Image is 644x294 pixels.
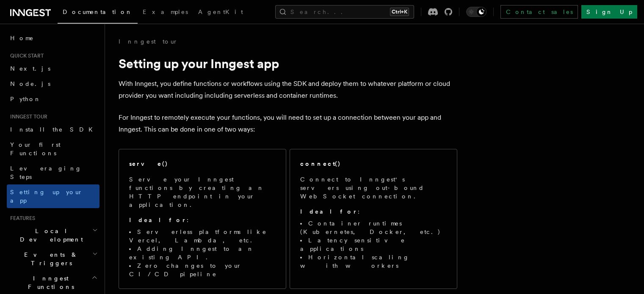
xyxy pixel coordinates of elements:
span: Next.js [10,65,50,72]
li: Zero changes to your CI/CD pipeline [129,261,276,278]
h1: Setting up your Inngest app [119,56,457,71]
h2: connect() [300,159,341,168]
span: Your first Functions [10,141,61,157]
span: Install the SDK [10,126,98,133]
a: Next.js [7,61,100,76]
a: AgentKit [193,3,248,23]
span: Python [10,96,41,102]
strong: Ideal for [300,208,358,215]
a: Node.js [7,76,100,91]
a: Leveraging Steps [7,161,100,184]
span: Inngest tour [7,113,47,120]
p: : [129,216,276,224]
span: Inngest Functions [7,274,91,291]
a: connect()Connect to Inngest's servers using out-bound WebSocket connection.Ideal for:Container ru... [290,149,457,289]
a: Examples [138,3,193,23]
a: Contact sales [500,5,578,19]
button: Search...Ctrl+K [275,5,414,19]
span: AgentKit [198,8,243,15]
strong: Ideal for [129,217,187,223]
li: Serverless platforms like Vercel, Lambda, etc. [129,228,276,245]
p: With Inngest, you define functions or workflows using the SDK and deploy them to whatever platfor... [119,78,457,102]
span: Examples [143,8,188,15]
span: Events & Triggers [7,250,92,267]
a: Setting up your app [7,184,100,208]
a: Install the SDK [7,122,100,137]
kbd: Ctrl+K [390,8,409,16]
a: Home [7,30,100,46]
button: Toggle dark mode [466,7,486,17]
li: Adding Inngest to an existing API. [129,245,276,261]
span: Node.js [10,80,50,87]
a: Your first Functions [7,137,100,161]
span: Quick start [7,52,44,59]
li: Horizontal scaling with workers [300,253,447,270]
button: Events & Triggers [7,247,100,271]
span: Documentation [63,8,133,15]
a: Sign Up [581,5,637,19]
span: Features [7,215,35,222]
p: Connect to Inngest's servers using out-bound WebSocket connection. [300,175,447,201]
h2: serve() [129,159,168,168]
li: Container runtimes (Kubernetes, Docker, etc.) [300,219,447,236]
span: Home [10,34,34,42]
span: Local Development [7,227,92,244]
span: Leveraging Steps [10,165,82,180]
a: Inngest tour [119,37,178,46]
a: Python [7,91,100,107]
p: Serve your Inngest functions by creating an HTTP endpoint in your application. [129,175,276,209]
li: Latency sensitive applications [300,236,447,253]
a: Documentation [58,3,138,24]
button: Local Development [7,223,100,247]
a: serve()Serve your Inngest functions by creating an HTTP endpoint in your application.Ideal for:Se... [119,149,286,289]
p: For Inngest to remotely execute your functions, you will need to set up a connection between your... [119,112,457,135]
p: : [300,207,447,216]
span: Setting up your app [10,189,83,204]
